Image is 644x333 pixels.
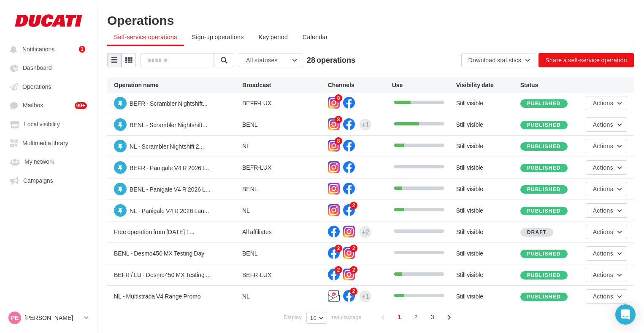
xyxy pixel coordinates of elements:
[593,207,613,214] span: Actions
[456,163,520,172] div: Still visible
[239,53,302,67] button: All statuses
[24,158,54,165] span: My network
[593,142,613,149] span: Actions
[5,97,92,113] a: Mailbox 99+
[75,102,87,109] div: 99+
[586,268,627,282] button: Actions
[520,81,584,89] div: Status
[527,208,561,214] span: Published
[310,314,317,321] span: 10
[586,182,627,196] button: Actions
[593,164,613,171] span: Actions
[350,288,357,295] div: 2
[593,185,613,192] span: Actions
[7,310,90,326] a: PE [PERSON_NAME]
[593,228,613,235] span: Actions
[593,121,613,128] span: Actions
[527,122,561,128] span: Published
[284,313,302,321] span: Display
[22,45,54,53] span: Notifications
[586,96,627,110] button: Actions
[362,290,369,302] div: +1
[22,139,68,147] span: Multimedia library
[23,102,43,109] span: Mailbox
[593,271,613,278] span: Actions
[393,310,406,324] span: 1
[130,121,207,128] span: BENL - Scrambler Nightshift...
[242,271,328,279] div: BEFR-LUX
[615,304,636,325] div: Open Intercom Messenger
[456,185,520,193] div: Still visible
[527,143,561,149] span: Published
[242,81,328,89] div: Broadcast
[527,186,561,192] span: Published
[130,186,211,193] span: BENL - Panigale V4 R 2026 L...
[24,314,81,322] p: [PERSON_NAME]
[456,228,520,236] div: Still visible
[328,81,392,89] div: Channels
[130,143,204,150] span: NL - Scrambler Nightshift 2...
[362,119,369,131] div: +1
[456,120,520,129] div: Still visible
[5,154,92,169] a: My network
[586,117,627,132] button: Actions
[242,99,328,107] div: BEFR-LUX
[114,81,242,89] div: Operation name
[130,207,209,214] span: NL - Panigale V4 R 2026 Lau...
[456,249,520,258] div: Still visible
[259,33,288,40] span: Key period
[107,13,634,26] div: Operations
[527,100,561,107] span: Published
[130,100,208,107] span: BEFR - Scrambler Nightshift...
[586,160,627,175] button: Actions
[114,228,195,235] span: Free operation from [DATE] 1...
[114,250,204,257] span: BENL - Desmo450 MX Testing Day
[335,94,342,102] div: 8
[246,56,278,64] span: All statuses
[242,163,328,172] div: BEFR-LUX
[586,289,627,304] button: Actions
[456,206,520,215] div: Still visible
[242,185,328,193] div: BENL
[242,142,328,150] div: NL
[456,142,520,150] div: Still visible
[409,310,423,324] span: 2
[335,266,342,274] div: 2
[114,271,211,278] span: BEFR / LU - Desmo450 MX Testing ...
[527,229,547,235] span: Draft
[456,292,520,301] div: Still visible
[461,53,536,67] button: Download statistics
[79,46,85,53] div: 1
[24,121,60,128] span: Local visibility
[456,271,520,279] div: Still visible
[350,266,357,274] div: 2
[22,83,51,90] span: Operations
[335,245,342,252] div: 2
[586,139,627,153] button: Actions
[242,206,328,215] div: NL
[586,246,627,261] button: Actions
[456,81,520,89] div: Visibility date
[242,228,328,236] div: All affiliates
[23,64,52,72] span: Dashboard
[242,120,328,129] div: BENL
[527,293,561,300] span: Published
[11,314,19,322] span: PE
[350,202,357,209] div: 2
[335,116,342,123] div: 8
[5,116,92,131] a: Local visibility
[114,293,201,300] span: NL - Multistrada V4 Range Promo
[5,135,92,150] a: Multimedia library
[5,60,92,75] a: Dashboard
[350,245,357,252] div: 2
[586,225,627,239] button: Actions
[527,272,561,278] span: Published
[23,177,53,184] span: Campaigns
[426,310,439,324] span: 3
[593,99,613,107] span: Actions
[593,293,613,300] span: Actions
[5,41,89,56] button: Notifications 1
[527,165,561,171] span: Published
[392,81,456,89] div: Use
[306,312,327,324] button: 10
